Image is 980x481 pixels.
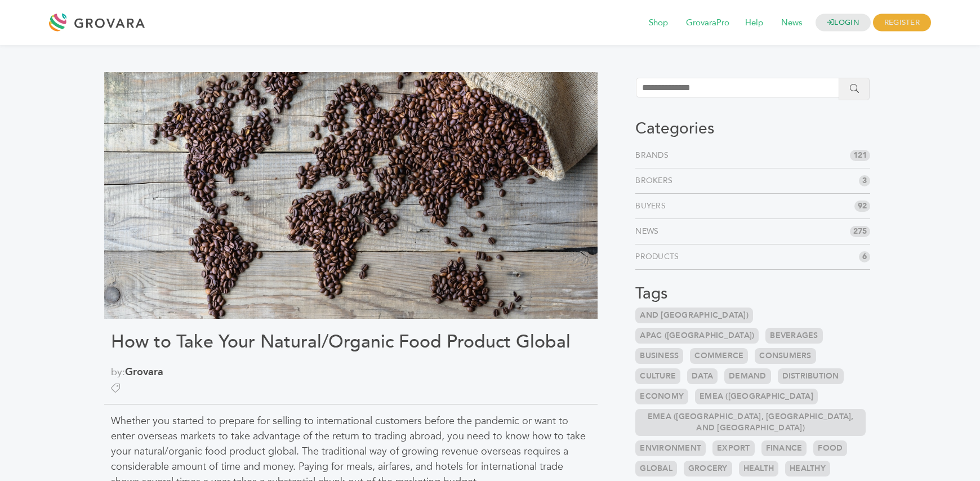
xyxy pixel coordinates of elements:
a: News [635,226,663,237]
h3: Categories [635,119,870,139]
a: Products [635,251,683,262]
span: Shop [641,12,676,34]
a: Environment [635,440,706,456]
a: LOGIN [816,14,871,32]
a: Finance [761,440,807,456]
span: Help [737,12,771,34]
a: Brands [635,150,673,161]
a: Grovara [125,365,163,379]
span: by: [111,364,591,380]
span: 3 [859,175,870,186]
span: 121 [850,150,870,161]
a: Healthy [785,461,830,476]
a: Shop [641,17,676,29]
a: and [GEOGRAPHIC_DATA]) [635,308,753,323]
a: Demand [724,368,771,384]
h3: Tags [635,284,870,304]
h1: How to Take Your Natural/Organic Food Product Global [111,331,591,353]
a: Business [635,348,683,364]
span: 6 [859,251,870,262]
span: 275 [850,226,870,237]
a: Buyers [635,201,670,212]
a: News [773,17,810,29]
a: Distribution [778,368,844,384]
a: Grocery [684,461,732,476]
span: News [773,12,810,34]
a: APAC ([GEOGRAPHIC_DATA]) [635,328,759,344]
a: Food [813,440,847,456]
a: Health [739,461,779,476]
a: EMEA ([GEOGRAPHIC_DATA] [695,389,818,404]
a: Economy [635,389,688,404]
a: Culture [635,368,680,384]
a: Brokers [635,175,677,186]
span: 92 [854,201,870,212]
a: Global [635,461,677,476]
a: EMEA ([GEOGRAPHIC_DATA], [GEOGRAPHIC_DATA], and [GEOGRAPHIC_DATA]) [635,409,866,436]
a: Commerce [690,348,748,364]
span: REGISTER [873,14,931,32]
span: GrovaraPro [678,12,737,34]
a: Consumers [755,348,816,364]
a: Beverages [765,328,822,344]
a: GrovaraPro [678,17,737,29]
a: Export [712,440,755,456]
a: Help [737,17,771,29]
a: Data [687,368,718,384]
